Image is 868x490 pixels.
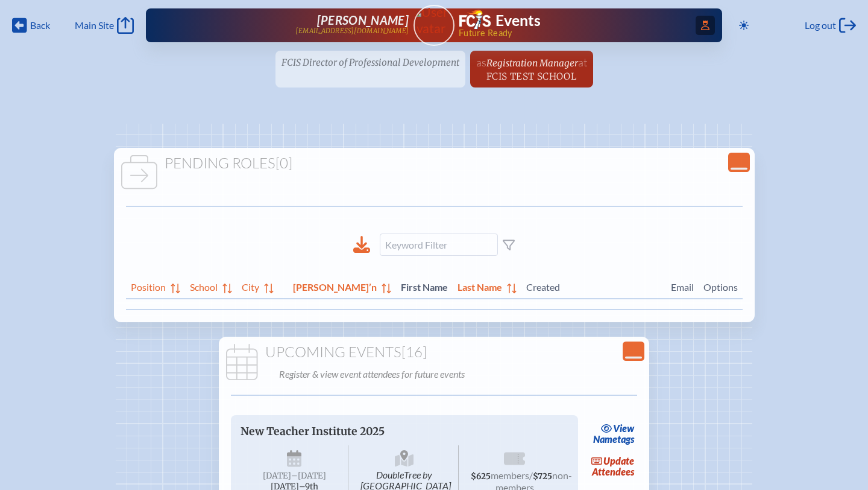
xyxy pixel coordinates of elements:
[526,279,661,293] span: Created
[491,469,529,481] span: members
[459,29,684,37] span: Future Ready
[293,279,377,293] span: [PERSON_NAME]’n
[805,19,836,31] span: Log out
[471,51,592,87] a: asRegistration ManageratFCIS Test School
[471,471,491,482] span: $625
[224,344,644,361] h1: Upcoming Events
[529,469,533,481] span: /
[401,279,448,293] span: First Name
[459,10,541,31] a: FCIS LogoEvents
[75,19,114,31] span: Main Site
[295,27,409,35] p: [EMAIL_ADDRESS][DOMAIN_NAME]
[75,17,134,34] a: Main Site
[533,471,552,482] span: $725
[241,425,544,438] p: New Teacher Institute 2025
[703,279,738,293] span: Options
[671,279,694,293] span: Email
[291,471,326,481] span: –[DATE]
[190,279,218,293] span: School
[131,279,166,293] span: Position
[30,19,50,31] span: Back
[184,13,409,37] a: [PERSON_NAME][EMAIL_ADDRESS][DOMAIN_NAME]
[459,10,684,37] div: FCIS Events — Future ready
[476,56,486,69] span: as
[603,455,634,466] span: update
[486,57,578,69] span: Registration Manager
[590,420,637,448] a: viewNametags
[495,13,541,28] h1: Events
[380,234,498,256] input: Keyword Filter
[414,5,454,46] a: User Avatar
[408,4,459,36] img: User Avatar
[578,56,587,69] span: at
[401,343,427,361] span: [16]
[317,13,409,27] span: [PERSON_NAME]
[613,422,634,434] span: view
[458,279,502,293] span: Last Name
[588,453,637,480] a: updateAttendees
[279,366,642,383] p: Register & view event attendees for future events
[275,154,292,172] span: [0]
[242,279,259,293] span: City
[459,10,491,29] img: Florida Council of Independent Schools
[486,71,576,82] span: FCIS Test School
[353,236,370,253] div: Download to CSV
[263,471,291,481] span: [DATE]
[119,155,750,172] h1: Pending Roles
